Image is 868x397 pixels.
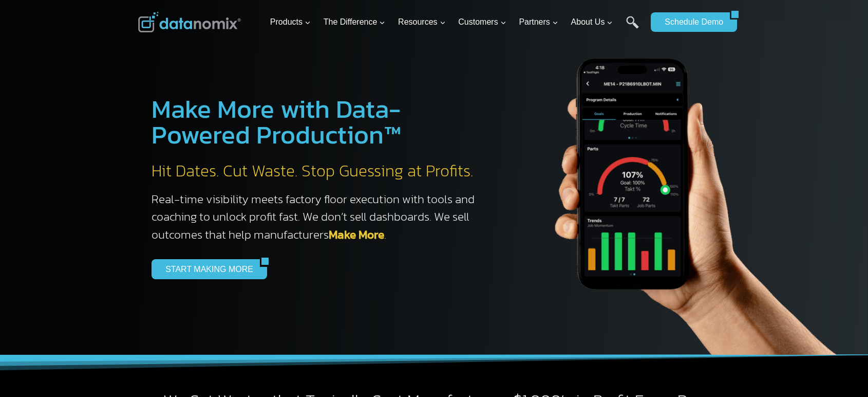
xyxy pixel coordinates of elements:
[398,15,445,29] span: Resources
[651,12,730,32] a: Schedule Demo
[266,6,646,39] nav: Primary Navigation
[571,15,613,29] span: About Us
[519,15,558,29] span: Partners
[329,226,384,243] a: Make More
[626,16,639,39] a: Search
[506,21,865,355] img: The Datanoix Mobile App available on Android and iOS Devices
[152,190,485,244] h3: Real-time visibility meets factory floor execution with tools and coaching to unlock profit fast....
[270,15,311,29] span: Products
[138,12,241,32] img: Datanomix
[458,15,506,29] span: Customers
[324,15,386,29] span: The Difference
[152,259,260,279] a: START MAKING MORE
[152,160,485,182] h2: Hit Dates. Cut Waste. Stop Guessing at Profits.
[152,96,485,148] h1: Make More with Data-Powered Production™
